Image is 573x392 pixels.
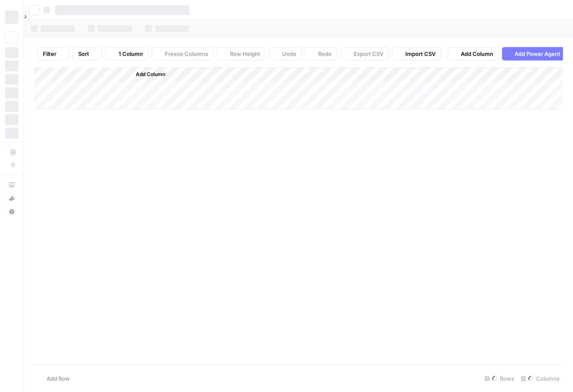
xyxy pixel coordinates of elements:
span: Filter [43,50,56,58]
button: Import CSV [392,47,441,61]
button: Add Column [125,69,169,80]
span: Add Power Agent [515,50,560,58]
button: Redo [305,47,337,61]
button: Export CSV [341,47,389,61]
span: Import CSV [405,50,436,58]
button: Undo [269,47,302,61]
button: Add Row [34,372,75,385]
span: Export CSV [354,50,383,58]
button: Add Power Agent [502,47,565,61]
button: Row Height [217,47,266,61]
button: Sort [73,47,102,61]
span: Row Height [230,50,260,58]
button: 1 Column [106,47,148,61]
span: Add Column [461,50,493,58]
span: 1 Column [119,50,143,58]
button: Filter [37,47,69,61]
div: What's new? [5,192,18,205]
a: AirOps Academy [5,178,18,192]
button: Help + Support [5,205,18,218]
button: What's new? [5,192,18,205]
span: Redo [318,50,332,58]
div: Columns [518,372,563,385]
span: Freeze Columns [165,50,208,58]
span: Sort [78,50,89,58]
span: Undo [282,50,296,58]
button: Add Column [448,47,499,61]
span: Add Row [47,374,70,383]
span: Add Column [136,71,165,78]
button: Freeze Columns [152,47,214,61]
div: Rows [481,372,518,385]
